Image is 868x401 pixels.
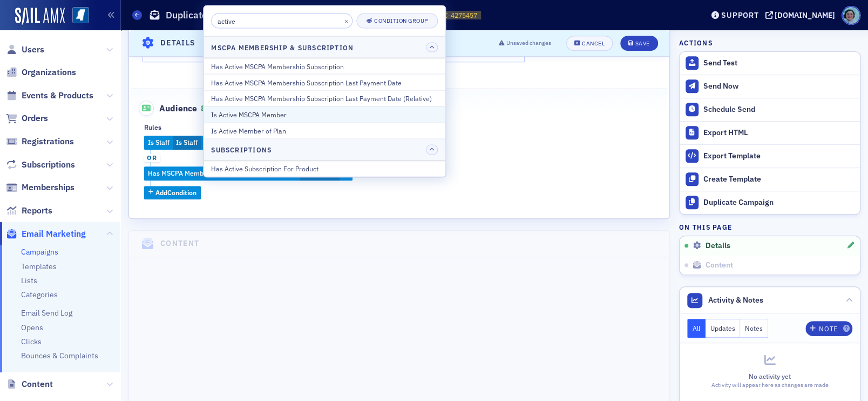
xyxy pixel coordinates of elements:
[144,186,201,199] button: AddCondition
[620,36,657,51] button: Save
[6,136,74,148] a: Registrations
[21,290,58,299] a: Categories
[65,7,89,25] a: View Homepage
[211,164,438,173] div: Has Active Subscription For Product
[703,105,855,115] div: Schedule Send
[204,90,445,106] button: Has Active MSCPA Membership Subscription Last Payment Date (Relative)
[144,136,214,150] div: Is Staff
[211,145,272,155] h4: Subscriptions
[635,41,649,46] div: Save
[21,262,57,271] a: Templates
[679,38,713,48] h4: Actions
[22,205,52,217] span: Reports
[211,110,438,119] div: Is Active MSCPA Member
[204,58,445,74] button: Has Active MSCPA Membership Subscription
[680,98,860,121] button: Schedule Send
[705,260,733,270] span: Content
[819,326,837,332] div: Note
[204,106,445,123] button: Is Active MSCPA Member
[566,36,613,51] button: Cancel
[765,11,839,19] button: [DOMAIN_NAME]
[680,75,860,98] button: Send Now
[706,319,741,338] button: Updates
[6,182,74,193] a: Memberships
[440,11,477,20] span: EC-4275457
[201,103,356,113] span: 824 Subscribers
[22,44,44,56] span: Users
[775,10,835,20] div: [DOMAIN_NAME]
[176,138,198,146] span: Is Staff
[144,154,160,163] span: or
[211,14,352,29] input: Search filters...
[703,151,855,161] div: Export Template
[22,66,76,78] span: Organizations
[166,9,431,22] h1: Duplicate of Not in Public Practice Industry Conference 2025
[204,122,445,138] button: Is Active Member of Plan
[705,241,730,251] span: Details
[680,52,860,75] button: Send Test
[22,90,93,102] span: Events & Products
[6,378,53,390] a: Content
[6,228,86,240] a: Email Marketing
[22,136,74,148] span: Registrations
[160,38,196,49] h4: Details
[21,276,37,285] a: Lists
[582,41,605,46] div: Cancel
[6,159,75,171] a: Subscriptions
[703,198,855,208] div: Duplicate Campaign
[139,101,198,116] span: Audience
[211,126,438,136] div: Is Active Member of Plan
[687,381,852,390] div: Activity will appear here as changes are made
[679,222,860,232] h4: On this page
[506,39,551,48] span: Unsaved changes
[721,10,758,20] div: Support
[687,371,852,381] div: No activity yet
[148,138,169,146] span: Is Staff
[211,42,354,52] h4: MSCPA Membership & Subscription
[703,175,855,184] div: Create Template
[356,14,438,29] button: Condition Group
[155,188,196,197] span: Add Condition
[703,128,855,138] div: Export HTML
[15,8,65,25] img: SailAMX
[341,16,351,25] button: ×
[708,295,763,306] span: Activity & Notes
[842,6,860,25] span: Profile
[204,74,445,90] button: Has Active MSCPA Membership Subscription Last Payment Date
[6,66,76,78] a: Organizations
[144,150,160,167] button: or
[21,247,58,257] a: Campaigns
[211,93,438,103] div: Has Active MSCPA Membership Subscription Last Payment Date (Relative)
[22,228,86,240] span: Email Marketing
[21,308,72,318] a: Email Send Log
[6,205,52,217] a: Reports
[680,144,860,168] a: Export Template
[680,121,860,144] a: Export HTML
[703,58,855,68] div: Send Test
[21,323,43,332] a: Opens
[740,319,768,338] button: Notes
[160,238,200,249] h4: Content
[22,159,75,171] span: Subscriptions
[22,182,74,193] span: Memberships
[211,61,438,71] div: Has Active MSCPA Membership Subscription
[22,378,53,390] span: Content
[204,161,445,177] button: Has Active Subscription For Product
[148,169,296,177] span: Has MSCPA Membership Subscription with Status
[72,7,89,24] img: SailAMX
[687,319,706,338] button: All
[6,90,93,102] a: Events & Products
[680,191,860,214] button: Duplicate Campaign
[805,321,852,336] button: Note
[21,337,42,346] a: Clicks
[6,112,48,124] a: Orders
[144,123,161,131] div: Rules
[21,351,98,360] a: Bounces & Complaints
[6,44,44,56] a: Users
[703,82,855,91] div: Send Now
[374,18,428,24] div: Condition Group
[211,77,438,87] div: Has Active MSCPA Membership Subscription Last Payment Date
[680,168,860,191] a: Create Template
[144,166,352,181] div: Suspended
